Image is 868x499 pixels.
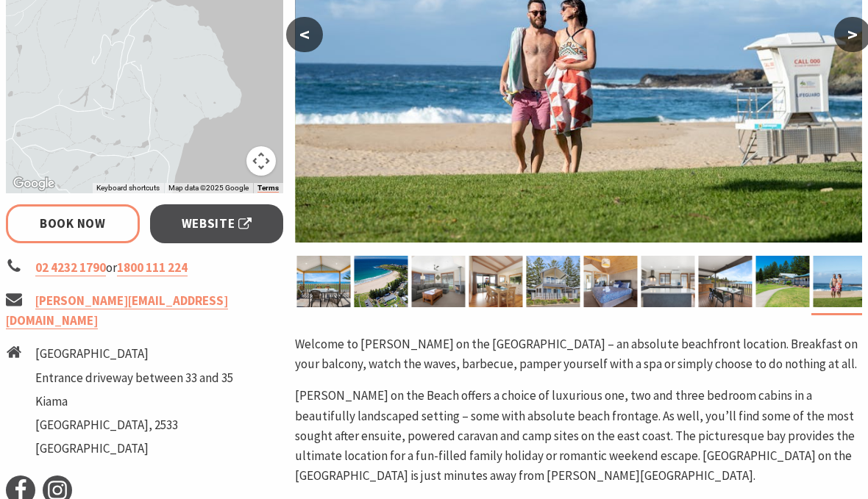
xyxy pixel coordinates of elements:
[35,259,106,276] a: 02 4232 1790
[6,204,140,243] a: Book Now
[117,259,188,276] a: 1800 111 224
[756,256,810,307] img: Beachfront cabins at Kendalls on the Beach Holiday Park
[295,386,862,486] p: [PERSON_NAME] on the Beach offers a choice of luxurious one, two and three bedroom cabins in a be...
[814,256,867,307] img: Kendalls Beach
[35,392,233,412] li: Kiama
[584,256,638,307] img: Kendalls on the Beach Holiday Park
[35,439,233,459] li: [GEOGRAPHIC_DATA]
[10,174,58,193] img: Google
[355,256,408,307] img: Aerial view of Kendalls on the Beach Holiday Park
[35,368,233,388] li: Entrance driveway between 33 and 35
[412,256,466,307] img: Lounge room in Cabin 12
[286,17,323,52] button: <
[297,256,351,307] img: Kendalls on the Beach Holiday Park
[295,334,862,374] p: Welcome to [PERSON_NAME] on the [GEOGRAPHIC_DATA] – an absolute beachfront location. Breakfast on...
[182,214,252,234] span: Website
[96,183,160,193] button: Keyboard shortcuts
[6,258,283,278] li: or
[257,184,279,193] a: Terms (opens in new tab)
[246,146,276,176] button: Map camera controls
[35,415,233,435] li: [GEOGRAPHIC_DATA], 2533
[469,256,523,307] img: Kendalls on the Beach Holiday Park
[168,184,249,192] span: Map data ©2025 Google
[150,204,284,243] a: Website
[527,256,580,307] img: Kendalls on the Beach Holiday Park
[641,256,695,307] img: Full size kitchen in Cabin 12
[35,344,233,364] li: [GEOGRAPHIC_DATA]
[6,292,228,329] a: [PERSON_NAME][EMAIL_ADDRESS][DOMAIN_NAME]
[699,256,753,307] img: Enjoy the beachfront view in Cabin 12
[10,174,58,193] a: Click to see this area on Google Maps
